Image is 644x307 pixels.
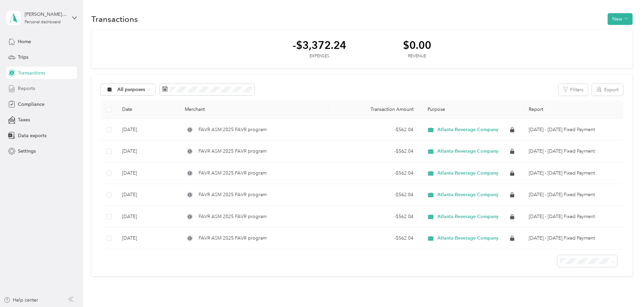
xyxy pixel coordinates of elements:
div: Expenses [293,53,346,59]
h1: Transactions [91,16,138,23]
td: [DATE] [117,227,179,249]
button: Help center [4,297,38,304]
td: Jun 1 - 30, 2025 Fixed Payment [523,184,623,206]
span: Data exports [18,132,47,139]
button: Filters [558,84,588,96]
th: Report [523,100,623,119]
td: [DATE] [117,162,179,184]
th: Merchant [179,100,329,119]
div: - $562.04 [334,235,413,242]
div: - $562.04 [334,213,413,220]
span: FAVR ASM 2025 FAVR program [199,191,267,198]
button: New [608,13,633,25]
span: FAVR ASM 2025 FAVR program [199,126,267,133]
th: Transaction Amount [329,100,419,119]
span: FAVR ASM 2025 FAVR program [199,213,267,220]
span: FAVR ASM 2025 FAVR program [199,148,267,155]
span: Purpose [424,106,445,112]
div: -$3,372.24 [293,39,346,51]
td: Aug 1 - 31, 2025 Fixed Payment [523,141,623,162]
td: Jul 1 - 31, 2025 Fixed Payment [523,162,623,184]
div: Personal dashboard [25,20,61,24]
span: Atlanta Beverage Company [437,192,498,198]
span: Home [18,38,31,45]
th: Date [117,100,179,119]
div: - $562.04 [334,170,413,177]
span: Settings [18,148,36,155]
td: [DATE] [117,184,179,206]
span: Atlanta Beverage Company [437,170,498,176]
div: - $562.04 [334,126,413,133]
span: FAVR ASM 2025 FAVR program [199,170,267,177]
span: Taxes [18,116,30,123]
span: Compliance [18,101,45,108]
div: Revenue [403,53,431,59]
div: - $562.04 [334,148,413,155]
span: Atlanta Beverage Company [437,127,498,133]
span: Atlanta Beverage Company [437,235,498,241]
span: All purposes [117,87,145,92]
td: [DATE] [117,119,179,141]
td: [DATE] [117,206,179,228]
div: - $562.04 [334,191,413,198]
span: Atlanta Beverage Company [437,214,498,220]
td: [DATE] [117,141,179,162]
td: May 1 - 31, 2025 Fixed Payment [523,227,623,249]
div: [PERSON_NAME] [PERSON_NAME] [25,11,67,18]
iframe: Everlance-gr Chat Button Frame [606,269,644,307]
span: Transactions [18,69,45,76]
td: May 1 - 31, 2025 Fixed Payment [523,206,623,228]
span: Trips [18,54,28,61]
div: $0.00 [403,39,431,51]
td: Sep 1 - 30, 2025 Fixed Payment [523,119,623,141]
span: Atlanta Beverage Company [437,148,498,154]
span: FAVR ASM 2025 FAVR program [199,235,267,242]
span: Reports [18,85,35,92]
button: Export [592,84,623,96]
